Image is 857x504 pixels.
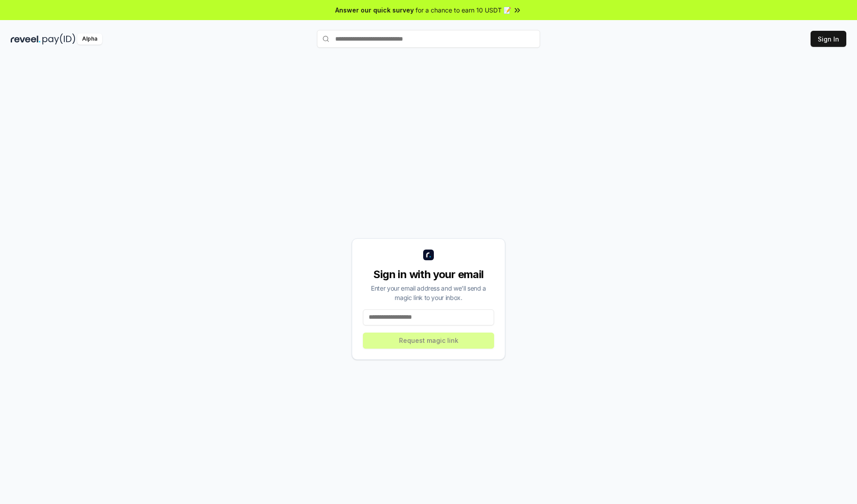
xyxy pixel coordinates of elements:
span: Answer our quick survey [335,5,414,15]
img: pay_id [42,33,75,45]
div: Alpha [77,33,102,45]
img: reveel_dark [11,33,41,45]
div: Enter your email address and we’ll send a magic link to your inbox. [363,283,494,302]
img: logo_small [423,250,434,260]
div: Sign in with your email [363,267,494,282]
span: for a chance to earn 10 USDT 📝 [416,5,511,15]
button: Sign In [811,31,846,47]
